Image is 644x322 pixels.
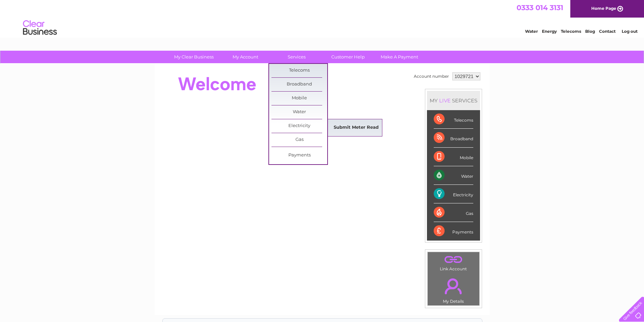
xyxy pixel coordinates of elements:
a: Electricity [271,119,327,133]
div: Mobile [434,148,473,166]
div: Broadband [434,129,473,147]
a: 0333 014 3131 [517,3,563,12]
div: MY SERVICES [427,91,480,110]
a: Energy [542,29,557,34]
div: Payments [434,222,473,240]
a: Telecoms [271,64,327,77]
a: My Account [217,51,273,63]
a: Blog [585,29,595,34]
a: . [429,274,478,298]
a: Water [525,29,538,34]
a: Broadband [271,78,327,91]
div: Clear Business is a trading name of Verastar Limited (registered in [GEOGRAPHIC_DATA] No. 3667643... [163,4,482,33]
a: Water [271,105,327,119]
div: Electricity [434,185,473,203]
a: Contact [599,29,616,34]
a: Customer Help [320,51,376,63]
a: . [429,254,478,266]
div: Telecoms [434,110,473,129]
a: Submit Meter Read [328,121,384,134]
div: LIVE [438,97,452,104]
a: My Clear Business [166,51,222,63]
td: Account number [412,71,451,82]
td: Link Account [427,252,480,273]
a: Gas [271,133,327,147]
a: Telecoms [561,29,581,34]
td: My Details [427,273,480,306]
a: Services [269,51,325,63]
div: Water [434,166,473,185]
a: Log out [622,29,638,34]
img: logo.png [23,18,57,38]
div: Gas [434,203,473,222]
a: Mobile [271,92,327,105]
a: Make A Payment [372,51,427,63]
a: Payments [271,149,327,162]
